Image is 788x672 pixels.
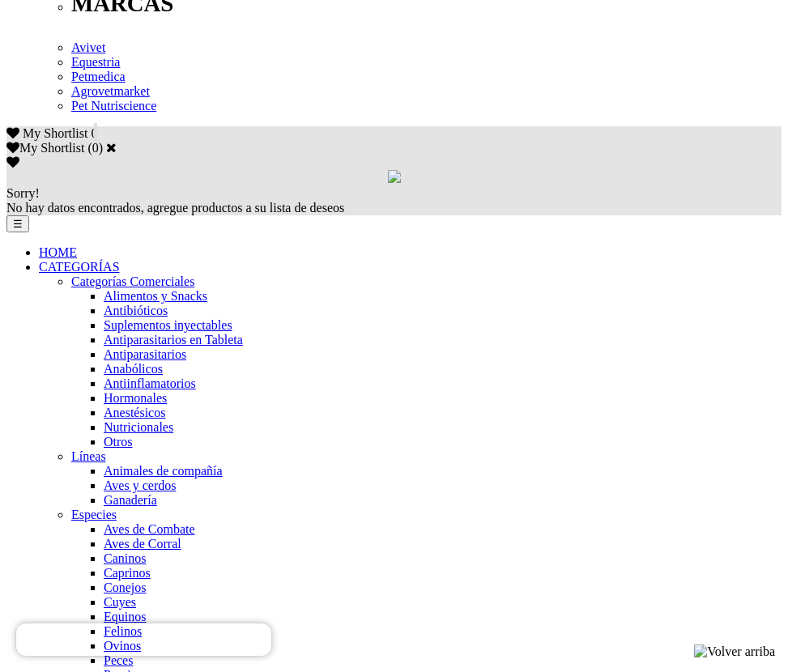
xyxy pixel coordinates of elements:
[71,55,120,69] a: Equestria
[104,362,163,376] a: Anabólicos
[16,623,271,656] iframe: Brevo live chat
[71,508,117,521] a: Especies
[104,595,136,609] a: Cuyes
[6,186,40,200] span: Sorry!
[71,449,106,463] a: Líneas
[104,420,173,434] a: Nutricionales
[694,644,775,659] img: Volver arriba
[6,141,84,155] label: My Shortlist
[71,84,150,98] a: Agrovetmarket
[39,260,120,274] a: CATEGORÍAS
[104,435,133,449] a: Otros
[39,245,77,259] a: HOME
[6,186,782,215] div: No hay datos encontrados, agregue productos a su lista de deseos
[71,70,126,83] a: Petmedica
[104,333,243,347] a: Antiparasitarios en Tableta
[71,274,194,288] a: Categorías Comerciales
[104,566,151,580] a: Caprinos
[104,478,176,492] a: Aves y cerdos
[104,391,167,405] a: Hormonales
[104,653,133,667] a: Peces
[87,141,103,155] span: ( )
[104,610,146,623] a: Equinos
[104,406,165,419] a: Anestésicos
[91,126,97,140] span: 0
[104,581,146,594] a: Conejos
[6,215,29,232] button: ☰
[104,304,168,317] a: Antibióticos
[104,464,223,478] a: Animales de compañía
[71,40,105,54] a: Avivet
[23,126,87,140] span: My Shortlist
[104,347,186,361] a: Antiparasitarios
[104,289,207,303] a: Alimentos y Snacks
[104,376,196,390] a: Antiinflamatorios
[104,318,232,332] a: Suplementos inyectables
[388,170,401,183] img: loading.gif
[71,99,156,113] a: Pet Nutriscience
[106,141,117,154] a: Cerrar
[104,537,181,551] a: Aves de Corral
[104,522,195,536] a: Aves de Combate
[104,551,146,565] a: Caninos
[92,141,99,155] label: 0
[104,493,157,507] a: Ganadería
